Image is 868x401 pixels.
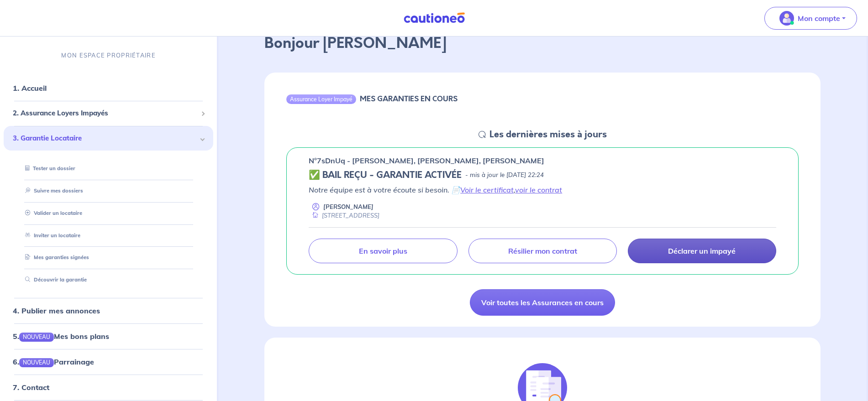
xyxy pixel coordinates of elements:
[628,239,776,263] a: Déclarer un impayé
[15,183,202,198] div: Suivre mes dossiers
[360,94,458,103] h6: MES GARANTIES EN COURS
[323,203,374,211] p: [PERSON_NAME]
[13,133,197,144] span: 3. Garantie Locataire
[764,7,857,30] button: illu_account_valid_menu.svgMon compte
[309,211,379,220] div: [STREET_ADDRESS]
[61,51,155,60] p: MON ESPACE PROPRIÉTAIRE
[4,126,213,151] div: 3. Garantie Locataire
[13,108,197,119] span: 2. Assurance Loyers Impayés
[359,246,407,255] p: En savoir plus
[13,306,100,315] a: 4. Publier mes annonces
[4,327,213,345] div: 5.NOUVEAUMes bons plans
[13,332,109,341] a: 5.NOUVEAUMes bons plans
[286,94,356,104] div: Assurance Loyer Impayé
[668,246,736,255] p: Déclarer un impayé
[15,272,202,287] div: Découvrir la garantie
[515,185,562,194] a: voir le contrat
[4,79,213,97] div: 1. Accueil
[13,357,94,366] a: 6.NOUVEAUParrainage
[309,155,544,166] p: n°7sDnUq - [PERSON_NAME], [PERSON_NAME], [PERSON_NAME]
[21,165,75,172] a: Tester un dossier
[309,239,457,263] a: En savoir plus
[468,239,617,263] a: Résilier mon contrat
[798,13,840,24] p: Mon compte
[264,32,821,54] p: Bonjour [PERSON_NAME]
[779,11,794,26] img: illu_account_valid_menu.svg
[400,12,468,24] img: Cautioneo
[15,161,202,176] div: Tester un dossier
[21,232,80,238] a: Inviter un locataire
[460,185,514,194] a: Voir le certificat
[21,210,82,216] a: Valider un locataire
[21,276,87,283] a: Découvrir la garantie
[508,246,577,255] p: Résilier mon contrat
[4,302,213,320] div: 4. Publier mes annonces
[13,83,47,93] a: 1. Accueil
[309,170,462,181] h5: ✅ BAIL REÇU - GARANTIE ACTIVÉE
[21,187,83,194] a: Suivre mes dossiers
[465,171,544,180] p: - mis à jour le [DATE] 22:24
[15,206,202,221] div: Valider un locataire
[21,254,89,260] a: Mes garanties signées
[15,228,202,243] div: Inviter un locataire
[470,289,615,316] a: Voir toutes les Assurances en cours
[309,170,776,181] div: state: CONTRACT-VALIDATED, Context: NEW,MAYBE-CERTIFICATE,COLOCATION,LESSOR-DOCUMENTS
[4,104,213,122] div: 2. Assurance Loyers Impayés
[489,129,607,140] h5: Les dernières mises à jours
[13,383,49,392] a: 7. Contact
[309,184,776,195] p: Notre équipe est à votre écoute si besoin. 📄 ,
[4,378,213,396] div: 7. Contact
[4,353,213,371] div: 6.NOUVEAUParrainage
[15,250,202,265] div: Mes garanties signées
